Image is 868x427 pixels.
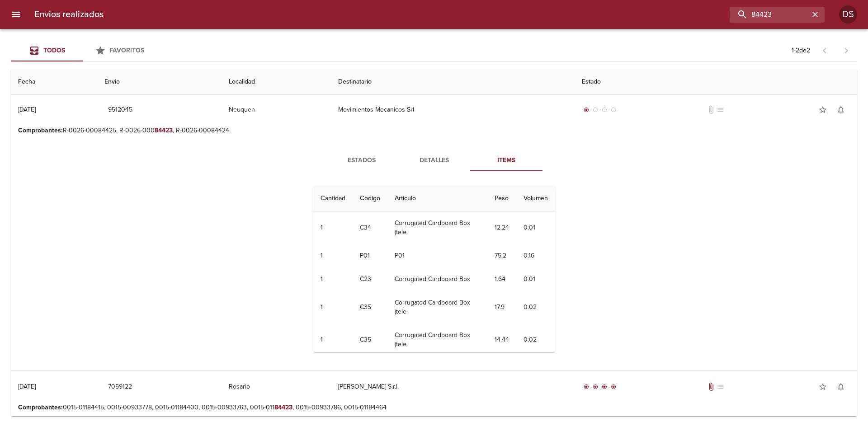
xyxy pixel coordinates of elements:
span: Items [476,155,537,166]
td: 12.24 [487,211,516,244]
div: Abrir información de usuario [839,5,857,23]
th: Fecha [11,69,97,95]
input: buscar [730,7,809,23]
th: Cantidad [313,186,353,211]
div: [DATE] [18,106,36,113]
td: 0.01 [516,211,555,244]
button: Activar notificaciones [832,101,850,119]
div: DS [839,5,857,23]
div: Entregado [582,382,618,391]
td: 0.02 [516,324,555,356]
td: 14.44 [487,324,516,356]
td: 0.16 [516,244,555,267]
th: Localidad [222,69,331,95]
td: Neuquen [222,94,331,126]
b: Comprobantes : [18,404,63,411]
td: C23 [353,267,387,291]
td: Corrugated Cardboard Box (tele [387,324,487,356]
span: notifications_none [836,105,845,114]
table: Tabla de envíos del cliente [11,68,857,416]
td: 75.2 [487,244,516,267]
td: C35 [353,324,387,356]
span: radio_button_unchecked [611,107,616,113]
span: 7059122 [108,381,132,393]
button: 9512045 [104,102,136,118]
td: 17.9 [487,291,516,324]
div: Tabs detalle de guia [325,150,542,171]
span: Estados [331,155,392,166]
button: menu [5,4,27,25]
td: P01 [353,244,387,267]
h6: Envios realizados [34,7,104,22]
table: Tabla de Items [313,186,555,356]
button: Agregar a favoritos [814,101,832,119]
span: radio_button_checked [602,384,607,389]
th: Codigo [353,186,387,211]
td: 0.02 [516,291,555,324]
p: 1 - 2 de 2 [792,46,810,55]
span: Todos [43,47,65,54]
em: 84423 [155,127,173,134]
td: 1 [313,291,353,324]
td: [PERSON_NAME] S.r.l. [331,371,575,403]
th: Envio [97,69,222,95]
p: 0015-01184415, 0015-00933778, 0015-01184400, 0015-00933763, 0015-011 , 0015-00933786, 0015-01184464 [18,403,850,412]
span: radio_button_unchecked [602,107,607,113]
td: P01 [387,244,487,267]
button: Activar notificaciones [832,378,850,396]
th: Destinatario [331,69,575,95]
span: 9512045 [108,104,132,116]
span: radio_button_checked [611,384,616,389]
td: 0.01 [516,267,555,291]
span: No tiene pedido asociado [716,382,725,391]
span: star_border [818,382,827,391]
span: radio_button_unchecked [593,107,598,113]
span: No tiene documentos adjuntos [707,105,716,114]
th: Peso [487,186,516,211]
td: Corrugated Cardboard Box [387,267,487,291]
span: radio_button_checked [584,107,589,113]
span: star_border [818,105,827,114]
th: Volumen [516,186,555,211]
em: 84423 [274,404,292,411]
span: Pagina siguiente [835,40,857,61]
span: radio_button_checked [584,384,589,389]
div: [DATE] [18,383,36,390]
td: C35 [353,291,387,324]
th: Articulo [387,186,487,211]
td: C34 [353,211,387,244]
td: Movimientos Mecanicos Srl [331,94,575,126]
p: R-0026-00084425, R-0026-000 , R-0026-00084424 [18,126,850,135]
b: Comprobantes : [18,127,63,134]
span: Pagina anterior [814,46,835,55]
td: Corrugated Cardboard Box (tele [387,291,487,324]
td: 1 [313,211,353,244]
span: No tiene pedido asociado [716,105,725,114]
th: Estado [575,69,857,95]
div: Tabs Envios [11,40,156,61]
div: Generado [582,105,618,114]
td: Corrugated Cardboard Box (tele [387,211,487,244]
td: 1 [313,244,353,267]
td: 1 [313,267,353,291]
span: Favoritos [109,47,144,54]
span: Tiene documentos adjuntos [707,382,716,391]
td: 1.64 [487,267,516,291]
td: Rosario [222,371,331,403]
td: 1 [313,324,353,356]
button: 7059122 [104,379,136,395]
button: Agregar a favoritos [814,378,832,396]
span: Detalles [403,155,465,166]
span: radio_button_checked [593,384,598,389]
span: notifications_none [836,382,845,391]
